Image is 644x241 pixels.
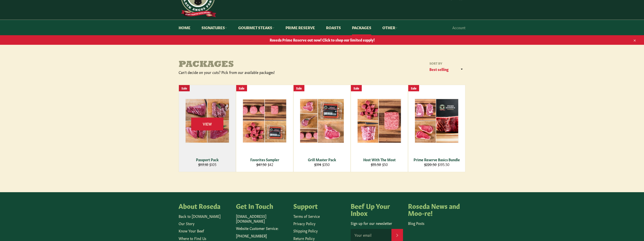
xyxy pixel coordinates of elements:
[256,162,267,167] s: $47.50
[408,85,465,172] a: Prime Reserve Basics Bundle Prime Reserve Basics Bundle $220.50 $195.50
[354,162,405,167] div: $50
[293,202,346,209] h4: Support
[351,229,391,241] input: Your email
[408,85,419,91] div: Sale
[351,85,362,91] div: Sale
[428,61,465,65] label: Sort by
[293,85,351,172] a: Grill Master Pack Grill Master Pack $374 $350
[196,20,232,35] a: Signatures
[179,202,231,209] h4: About Roseda
[179,70,322,75] div: Can't decide on your cuts? Pick from our available packages!
[415,99,459,143] img: Prime Reserve Basics Bundle
[236,214,288,224] p: [EMAIL_ADDRESS][DOMAIN_NAME]
[293,221,315,226] a: Privacy Policy
[179,221,194,226] a: Our Story
[179,228,204,233] a: Know Your Beef
[236,85,247,91] div: Sale
[371,162,381,167] s: $55.50
[412,162,462,167] div: $195.50
[236,226,288,231] p: Website Customer Service:
[300,99,344,143] img: Grill Master Pack
[408,202,460,216] h4: Roseda News and Moo-re!
[243,99,287,143] img: Favorites Sampler
[408,221,424,226] a: Blog Posts
[294,85,304,91] div: Sale
[347,20,376,35] a: Packages
[236,233,288,238] p: [PHONE_NUMBER]
[351,221,403,226] p: Sign up for our newsletter
[293,214,320,219] a: Terms of Service
[314,162,321,167] s: $374
[182,157,233,162] div: Passport Pack
[321,20,346,35] a: Roasts
[179,85,236,172] a: Passport Pack Passport Pack $117.10 $105 View
[233,20,279,35] a: Gourmet Steaks
[280,20,320,35] a: Prime Reserve
[450,20,468,35] a: Account
[191,117,223,130] span: View
[351,202,403,216] h4: Beef Up Your Inbox
[179,236,206,241] a: Where to Find Us
[424,162,437,167] s: $220.50
[293,236,315,241] a: Return Policy
[239,157,290,162] div: Favorites Sampler
[354,157,405,162] div: Host With The Most
[236,85,293,172] a: Favorites Sampler Favorites Sampler $47.50 $42
[293,228,318,233] a: Shipping Policy
[297,162,347,167] div: $350
[297,157,347,162] div: Grill Master Pack
[412,157,462,162] div: Prime Reserve Basics Bundle
[351,85,408,172] a: Host With The Most Host With The Most $55.50 $50
[236,202,288,209] h4: Get In Touch
[179,60,322,70] h1: Packages
[357,99,401,143] img: Host With The Most
[239,162,290,167] div: $42
[377,20,403,35] a: Other
[179,214,221,219] a: Back to [DOMAIN_NAME]
[174,20,195,35] a: Home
